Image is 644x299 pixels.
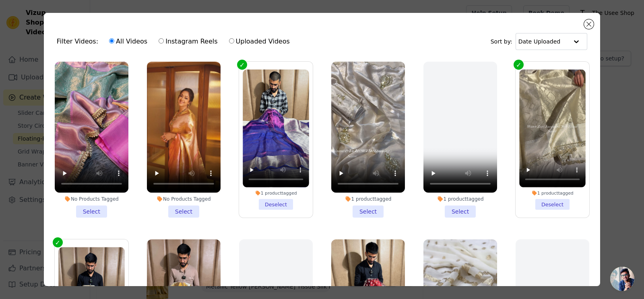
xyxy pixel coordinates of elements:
label: All Videos [109,36,148,47]
div: 1 product tagged [423,196,497,202]
label: Uploaded Videos [229,36,290,47]
div: Sort by: [491,33,588,50]
div: Open chat [610,267,634,291]
div: 1 product tagged [331,196,405,202]
div: 1 product tagged [519,190,586,196]
div: No Products Tagged [55,196,128,202]
div: 1 product tagged [243,190,309,196]
div: No Products Tagged [147,196,221,202]
label: Instagram Reels [158,36,218,47]
div: Filter Videos: [57,32,294,51]
button: Close modal [584,19,594,29]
